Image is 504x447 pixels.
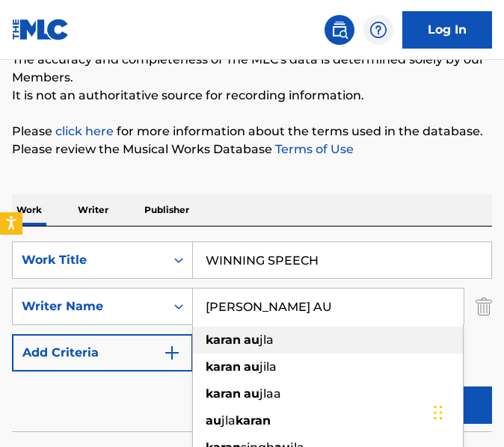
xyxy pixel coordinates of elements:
[236,413,271,428] strong: karan
[12,87,492,105] p: It is not an authoritative source for recording information.
[429,375,504,447] iframe: Chat Widget
[206,386,241,401] strong: karan
[272,142,354,156] a: Terms of Use
[140,194,194,226] p: Publisher
[244,333,259,347] strong: au
[244,386,259,401] strong: au
[259,333,274,347] span: jla
[206,333,241,347] strong: karan
[369,21,387,39] img: help
[22,298,156,315] div: Writer Name
[12,123,492,141] p: Please for more information about the terms used in the database.
[12,51,492,87] p: The accuracy and completeness of The MLC's data is determined solely by our Members.
[12,141,492,158] p: Please review the Musical Works Database
[12,334,193,372] button: Add Criteria
[434,390,443,435] div: Drag
[476,288,492,325] img: Delete Criterion
[22,251,156,269] div: Work Title
[244,360,259,374] strong: au
[206,413,221,428] strong: au
[325,15,354,45] a: Public Search
[12,241,492,431] form: Search Form
[221,413,236,428] span: jla
[12,194,46,226] p: Work
[402,11,492,49] a: Log In
[206,360,241,374] strong: karan
[163,344,181,362] img: 9d2ae6d4665cec9f34b9.svg
[259,386,281,401] span: jlaa
[12,19,70,40] img: MLC Logo
[363,15,393,45] div: Help
[55,124,114,138] a: click here
[259,360,277,374] span: jila
[331,21,348,39] img: search
[73,194,113,226] p: Writer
